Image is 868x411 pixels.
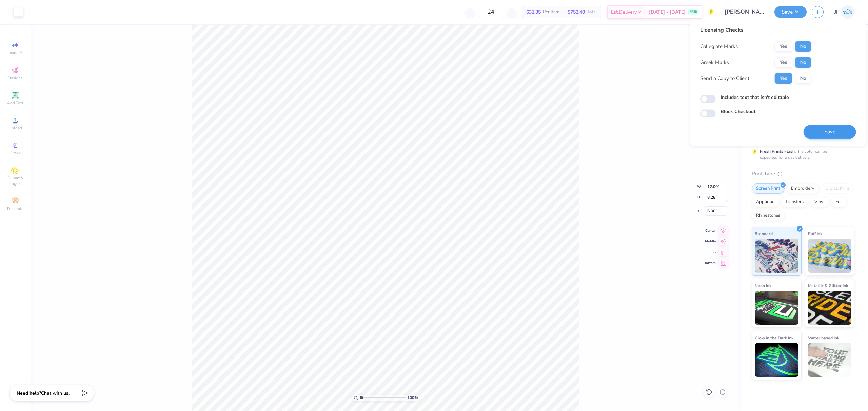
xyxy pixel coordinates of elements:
[808,343,852,377] img: Water based Ink
[808,239,852,273] img: Puff Ink
[775,41,792,52] button: Yes
[808,334,839,341] span: Water based Ink
[587,8,597,16] span: Total
[821,183,854,194] div: Digital Print
[704,250,716,255] span: Top
[841,5,854,19] img: John Paul Torres
[752,170,854,178] div: Print Type
[704,228,716,233] span: Center
[526,8,541,16] span: $31.35
[755,343,798,377] img: Glow in the Dark Ink
[781,197,808,207] div: Transfers
[568,8,585,16] span: $752.40
[543,8,559,16] span: Per Item
[8,75,23,81] span: Designs
[17,390,41,396] strong: Need help?
[7,100,23,106] span: Add Text
[834,8,840,16] span: JP
[775,57,792,68] button: Yes
[721,94,789,101] label: Includes text that isn't editable
[690,9,697,14] span: FREE
[808,230,822,237] span: Puff Ink
[808,291,852,325] img: Metallic & Glitter Ink
[700,59,729,66] div: Greek Marks
[804,125,856,139] button: Save
[755,239,798,273] img: Standard
[752,183,785,194] div: Screen Print
[752,211,785,221] div: Rhinestones
[795,73,811,84] button: No
[7,50,23,56] span: Image AI
[760,148,843,160] div: This color can be expedited for 5 day delivery.
[649,8,686,16] span: [DATE] - [DATE]
[775,73,792,84] button: Yes
[755,230,773,237] span: Standard
[7,206,23,211] span: Decorate
[808,282,848,289] span: Metallic & Glitter Ink
[704,261,716,265] span: Bottom
[611,8,637,16] span: Est. Delivery
[831,197,847,207] div: Foil
[721,108,755,115] label: Block Checkout
[407,395,418,401] span: 100 %
[700,26,811,34] div: Licensing Checks
[704,239,716,244] span: Middle
[755,334,793,341] span: Glow in the Dark Ink
[787,183,819,194] div: Embroidery
[700,74,749,82] div: Send a Copy to Client
[700,43,738,50] div: Collegiate Marks
[10,150,21,156] span: Greek
[755,291,798,325] img: Neon Ink
[41,390,70,396] span: Chat with us.
[3,175,27,186] span: Clipart & logos
[774,6,807,18] button: Save
[760,149,796,154] strong: Fresh Prints Flash:
[795,41,811,52] button: No
[755,282,771,289] span: Neon Ink
[478,6,504,18] input: – –
[752,197,779,207] div: Applique
[719,5,769,19] input: Untitled Design
[8,125,22,131] span: Upload
[810,197,829,207] div: Vinyl
[834,5,854,19] a: JP
[795,57,811,68] button: No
